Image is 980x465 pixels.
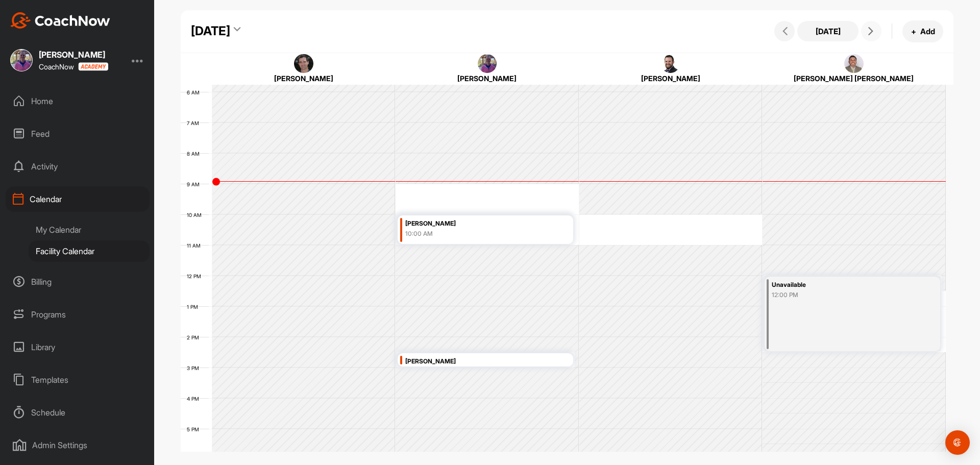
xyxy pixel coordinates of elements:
[10,12,110,29] img: CoachNow
[29,240,150,262] div: Facility Calendar
[6,367,150,393] div: Templates
[478,54,497,74] img: square_ca7ec96441eb838c310c341fdbc4eb55.jpg
[772,279,909,291] div: Unavailable
[6,334,150,360] div: Library
[844,54,864,74] img: square_0ade9b29a01d013c47883038bb051d47.jpg
[181,396,209,402] div: 4 PM
[181,334,209,340] div: 2 PM
[6,302,150,327] div: Programs
[945,430,970,455] div: Open Intercom Messenger
[6,154,150,179] div: Activity
[6,121,150,146] div: Feed
[411,73,563,84] div: [PERSON_NAME]
[405,356,542,368] div: [PERSON_NAME]
[39,51,108,59] div: [PERSON_NAME]
[181,365,209,371] div: 3 PM
[661,54,680,74] img: square_5a02689f1687616c836b4f227dadd02e.jpg
[191,22,230,40] div: [DATE]
[911,26,916,37] span: +
[39,62,108,71] div: CoachNow
[181,426,209,432] div: 5 PM
[181,242,211,249] div: 11 AM
[6,400,150,425] div: Schedule
[29,219,150,240] div: My Calendar
[778,73,930,84] div: [PERSON_NAME] [PERSON_NAME]
[181,212,212,218] div: 10 AM
[772,290,909,300] div: 12:00 PM
[181,89,210,95] div: 6 AM
[294,54,313,74] img: square_5027e2341d9045fb2fbe9f18383d5129.jpg
[181,151,210,157] div: 8 AM
[6,186,150,212] div: Calendar
[10,49,33,71] img: square_ca7ec96441eb838c310c341fdbc4eb55.jpg
[181,181,210,187] div: 9 AM
[181,120,209,126] div: 7 AM
[797,21,859,41] button: [DATE]
[6,88,150,114] div: Home
[181,304,208,310] div: 1 PM
[181,273,211,279] div: 12 PM
[78,62,108,71] img: CoachNow acadmey
[902,20,943,42] button: +Add
[6,269,150,295] div: Billing
[228,73,380,84] div: [PERSON_NAME]
[6,432,150,458] div: Admin Settings
[405,229,542,238] div: 10:00 AM
[405,218,542,230] div: [PERSON_NAME]
[594,73,747,84] div: [PERSON_NAME]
